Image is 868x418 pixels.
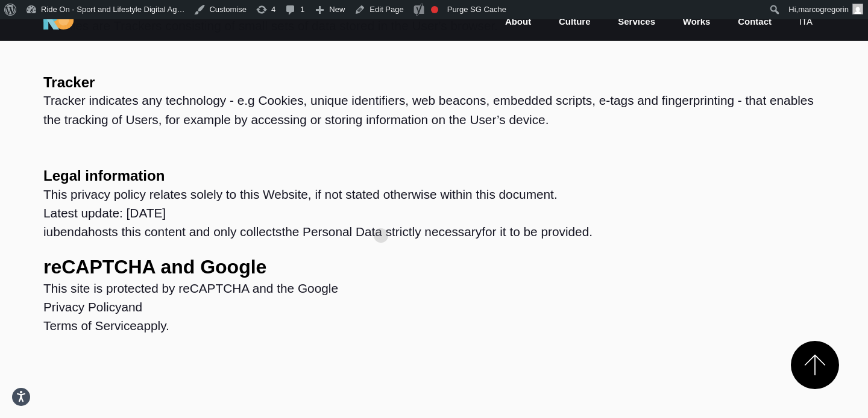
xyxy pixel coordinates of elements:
h4: reCAPTCHA and Google [43,255,825,278]
a: Works [682,15,712,29]
a: Terms of Service [43,319,137,332]
a: Services [617,15,656,29]
span: marcogregorin [798,5,849,14]
a: About [504,15,532,29]
a: iubenda [43,225,88,239]
a: Privacy Policy [43,300,121,314]
a: Contact [737,15,773,29]
h4: Legal information [43,167,825,185]
a: Culture [558,15,592,29]
p: Tracker indicates any technology - e.g Cookies, unique identifiers, web beacons, embedded scripts... [43,91,825,128]
p: This privacy policy relates solely to this Website, if not stated otherwise within this document. [43,185,825,204]
div: Focus keyphrase not set [431,6,438,13]
a: ita [798,15,814,29]
p: hosts this content and only collects for it to be provided. [43,222,825,241]
h4: Tracker [43,74,825,92]
p: Latest update: [DATE] [43,204,825,222]
img: Ride On Agency [43,11,74,30]
p: This site is protected by reCAPTCHA and the Google and apply. [43,279,825,335]
a: the Personal Data strictly necessary [281,225,482,239]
